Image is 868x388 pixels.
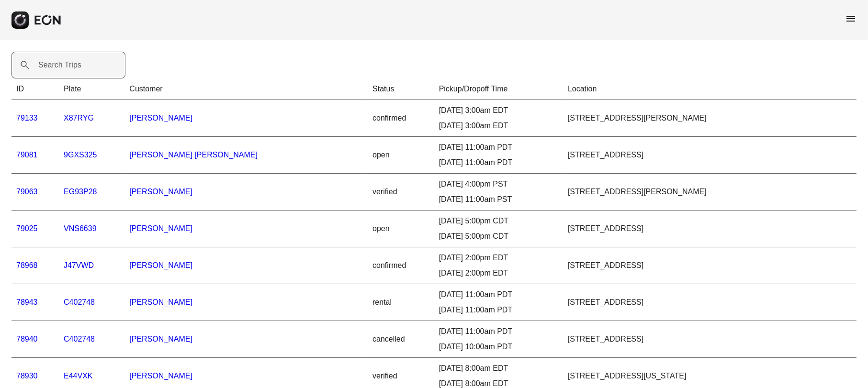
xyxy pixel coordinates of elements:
div: [DATE] 3:00am EDT [439,120,558,132]
td: cancelled [368,321,434,358]
a: 79063 [16,188,38,196]
td: [STREET_ADDRESS] [563,211,857,247]
td: [STREET_ADDRESS][PERSON_NAME] [563,100,857,137]
div: [DATE] 11:00am PDT [439,142,558,153]
a: 79081 [16,151,38,159]
a: EG93P28 [64,188,97,196]
span: menu [845,13,857,24]
th: Location [563,78,857,100]
a: 79025 [16,224,38,233]
td: [STREET_ADDRESS] [563,321,857,358]
td: [STREET_ADDRESS] [563,247,857,284]
a: VNS6639 [64,224,97,233]
div: [DATE] 2:00pm EDT [439,267,558,279]
a: [PERSON_NAME] [129,224,192,233]
th: ID [11,78,59,100]
div: [DATE] 8:00am EDT [439,363,558,374]
td: [STREET_ADDRESS][PERSON_NAME] [563,174,857,211]
a: E44VXK [64,372,92,380]
a: 78943 [16,298,38,306]
div: [DATE] 11:00am PDT [439,157,558,168]
div: [DATE] 2:00pm EDT [439,252,558,264]
div: [DATE] 11:00am PST [439,194,558,205]
td: open [368,137,434,174]
td: confirmed [368,100,434,137]
a: [PERSON_NAME] [129,188,192,196]
a: 78930 [16,372,38,380]
a: C402748 [64,298,95,306]
a: [PERSON_NAME] [PERSON_NAME] [129,151,258,159]
a: J47VWD [64,261,94,269]
div: [DATE] 11:00am PDT [439,304,558,316]
td: [STREET_ADDRESS] [563,137,857,174]
td: rental [368,284,434,321]
a: [PERSON_NAME] [129,372,192,380]
td: verified [368,174,434,211]
td: [STREET_ADDRESS] [563,284,857,321]
a: 9GXS325 [64,151,97,159]
a: [PERSON_NAME] [129,114,192,122]
th: Plate [59,78,124,100]
div: [DATE] 3:00am EDT [439,105,558,116]
div: [DATE] 11:00am PDT [439,289,558,300]
th: Customer [124,78,368,100]
th: Status [368,78,434,100]
label: Search Trips [38,59,81,71]
a: [PERSON_NAME] [129,335,192,343]
a: 79133 [16,114,38,122]
div: [DATE] 11:00am PDT [439,326,558,337]
div: [DATE] 5:00pm CDT [439,231,558,242]
div: [DATE] 5:00pm CDT [439,215,558,227]
th: Pickup/Dropoff Time [434,78,563,100]
td: confirmed [368,247,434,284]
a: 78968 [16,261,38,269]
a: X87RYG [64,114,94,122]
div: [DATE] 10:00am PDT [439,341,558,353]
div: [DATE] 4:00pm PST [439,178,558,190]
a: C402748 [64,335,95,343]
td: open [368,211,434,247]
a: [PERSON_NAME] [129,298,192,306]
a: [PERSON_NAME] [129,261,192,269]
a: 78940 [16,335,38,343]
